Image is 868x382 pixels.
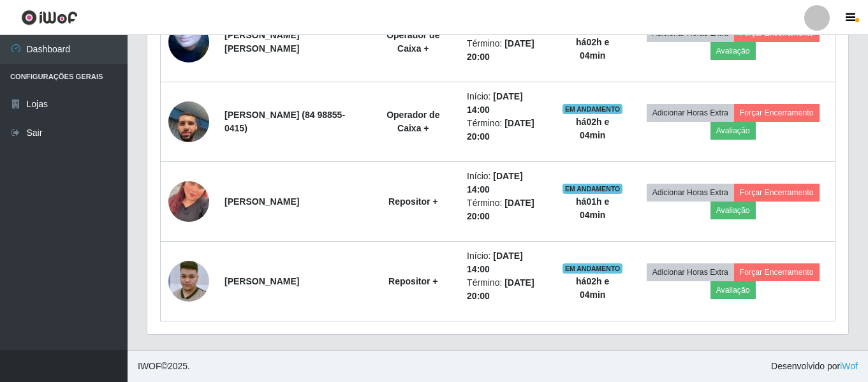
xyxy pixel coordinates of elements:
span: © 2025 . [138,360,190,373]
img: 1752607957253.jpeg [168,85,209,158]
span: IWOF [138,361,161,371]
strong: Repositor + [388,276,438,286]
span: EM ANDAMENTO [563,184,623,194]
li: Início: [467,249,547,276]
button: Forçar Encerramento [734,104,820,122]
a: iWof [840,361,858,371]
button: Avaliação [710,42,756,60]
li: Início: [467,90,547,117]
strong: [PERSON_NAME] (84 98855-0415) [224,110,345,133]
strong: [PERSON_NAME] [224,196,299,207]
strong: Operador de Caixa + [386,110,439,133]
button: Forçar Encerramento [734,263,820,281]
img: CoreUI Logo [21,10,78,26]
span: EM ANDAMENTO [563,104,623,114]
time: [DATE] 14:00 [467,91,523,115]
strong: há 01 h e 04 min [576,196,609,220]
li: Término: [467,117,547,143]
li: Término: [467,37,547,64]
img: 1759061799414.jpeg [168,245,209,318]
button: Forçar Encerramento [734,184,820,202]
strong: há 02 h e 04 min [576,37,609,61]
img: 1752261305174.jpeg [168,165,209,238]
button: Adicionar Horas Extra [647,263,734,281]
time: [DATE] 14:00 [467,171,523,195]
strong: Repositor + [388,196,438,207]
span: Desenvolvido por [771,360,858,373]
strong: [PERSON_NAME] [224,276,299,286]
li: Início: [467,170,547,196]
button: Adicionar Horas Extra [647,104,734,122]
strong: há 02 h e 04 min [576,276,609,300]
li: Término: [467,276,547,303]
button: Avaliação [710,122,756,140]
time: [DATE] 14:00 [467,251,523,274]
li: Término: [467,196,547,223]
button: Adicionar Horas Extra [647,184,734,202]
img: 1755972286092.jpeg [168,4,209,79]
button: Avaliação [710,202,756,219]
button: Avaliação [710,281,756,299]
strong: há 02 h e 04 min [576,117,609,140]
span: EM ANDAMENTO [563,263,623,274]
